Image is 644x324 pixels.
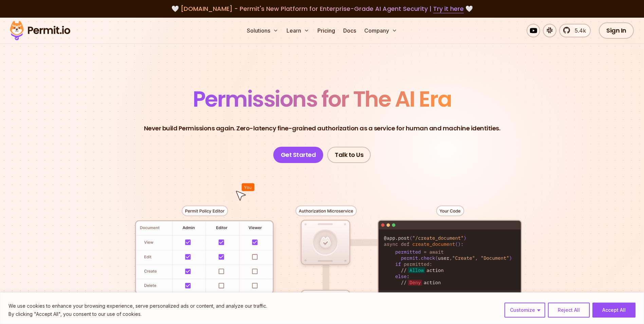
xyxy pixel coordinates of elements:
[548,303,590,318] button: Reject All
[8,310,267,318] p: By clicking "Accept All", you consent to our use of cookies.
[327,147,371,163] a: Talk to Us
[8,302,267,310] p: We use cookies to enhance your browsing experience, serve personalized ads or content, and analyz...
[362,24,400,37] button: Company
[315,24,338,37] a: Pricing
[144,124,500,133] p: Never build Permissions again. Zero-latency fine-grained authorization as a service for human and...
[16,4,628,14] div: 🤍 🤍
[341,24,359,37] a: Docs
[592,303,636,318] button: Accept All
[433,4,464,13] a: Try it here
[571,26,586,35] span: 5.4k
[599,22,634,39] a: Sign In
[181,4,464,13] span: [DOMAIN_NAME] - Permit's New Platform for Enterprise-Grade AI Agent Security |
[559,24,591,37] a: 5.4k
[284,24,312,37] button: Learn
[244,24,281,37] button: Solutions
[273,147,324,163] a: Get Started
[504,303,545,318] button: Customize
[193,84,452,114] span: Permissions for The AI Era
[7,19,73,42] img: Permit logo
